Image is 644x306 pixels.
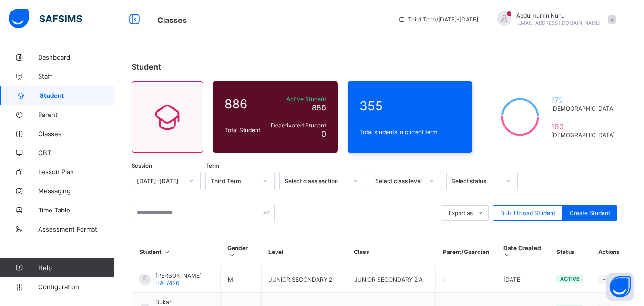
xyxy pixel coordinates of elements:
[436,237,496,266] th: Parent/Guardian
[549,237,591,266] th: Status
[285,178,348,185] div: Select class section
[488,11,621,27] div: AbdulmuminNuhu
[220,237,261,266] th: Gender
[227,252,235,259] i: Sort in Ascending Order
[220,266,261,293] td: M
[155,279,179,286] span: HAL/426
[38,73,114,80] span: Staff
[40,92,114,99] span: Student
[137,178,183,185] div: [DATE]-[DATE]
[269,95,326,103] span: Active Student
[222,124,266,136] div: Total Student
[211,178,257,185] div: Third Term
[38,130,114,137] span: Classes
[261,266,347,293] td: JUNIOR SECONDARY 2
[132,62,161,72] span: Student
[38,206,114,214] span: Time Table
[225,96,264,111] span: 886
[359,98,461,113] span: 355
[261,237,347,266] th: Level
[516,12,601,19] span: Abdulmumin Nuhu
[570,210,610,217] span: Create Student
[501,210,555,217] span: Bulk Upload Student
[496,237,549,266] th: Date Created
[551,122,615,131] span: 183
[449,210,473,217] span: Export as
[38,187,114,195] span: Messaging
[503,252,511,259] i: Sort in Ascending Order
[606,273,634,301] button: Open asap
[375,178,424,185] div: Select class level
[560,275,580,282] span: active
[321,129,326,138] span: 0
[359,128,461,136] span: Total students in current term
[132,237,221,266] th: Student
[591,237,627,266] th: Actions
[163,248,171,255] i: Sort in Ascending Order
[347,237,435,266] th: Class
[516,20,601,26] span: [EMAIL_ADDRESS][DOMAIN_NAME]
[551,131,615,138] span: [DEMOGRAPHIC_DATA]
[269,122,326,129] span: Deactivated Student
[132,162,152,169] span: Session
[551,95,615,105] span: 172
[38,225,114,233] span: Assessment Format
[157,15,187,25] span: Classes
[38,168,114,176] span: Lesson Plan
[38,111,114,118] span: Parent
[38,149,114,157] span: CBT
[347,266,435,293] td: JUNIOR SECONDARY 2 A
[38,264,114,272] span: Help
[312,103,326,112] span: 886
[38,53,114,61] span: Dashboard
[551,105,615,112] span: [DEMOGRAPHIC_DATA]
[451,178,500,185] div: Select status
[9,9,82,29] img: safsims
[398,16,478,23] span: session/term information
[205,162,219,169] span: Term
[496,266,549,293] td: [DATE]
[38,283,114,291] span: Configuration
[155,272,202,279] span: [PERSON_NAME]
